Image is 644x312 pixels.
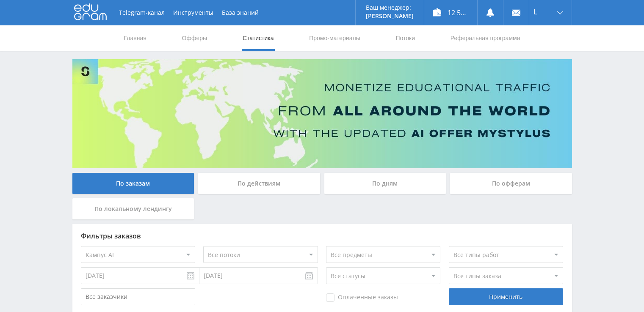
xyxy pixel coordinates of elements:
[450,25,521,51] a: Реферальная программа
[326,293,398,302] span: Оплаченные заказы
[366,4,414,11] p: Ваш менеджер:
[308,25,361,51] a: Промо-материалы
[450,173,572,194] div: По офферам
[324,173,446,194] div: По дням
[198,173,320,194] div: По действиям
[181,25,208,51] a: Офферы
[72,173,194,194] div: По заказам
[395,25,416,51] a: Потоки
[123,25,147,51] a: Главная
[366,13,414,19] p: [PERSON_NAME]
[533,8,537,15] span: L
[81,288,195,305] input: Все заказчики
[72,198,194,219] div: По локальному лендингу
[72,59,572,168] img: Banner
[242,25,275,51] a: Статистика
[449,288,563,305] div: Применить
[81,232,564,240] div: Фильтры заказов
